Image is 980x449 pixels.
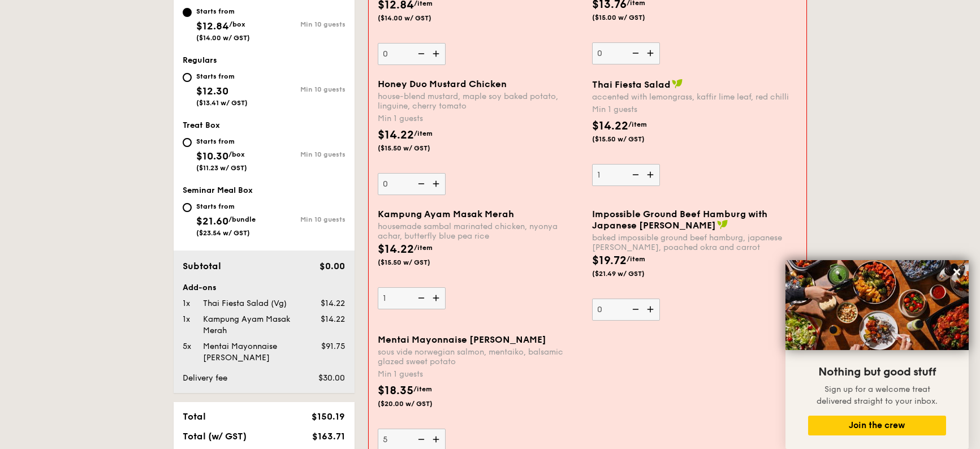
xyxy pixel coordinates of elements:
[183,411,206,422] span: Total
[414,244,433,252] span: /item
[183,203,192,212] input: Starts from$21.60/bundle($23.54 w/ GST)Min 10 guests
[672,79,683,89] img: icon-vegan.f8ff3823.svg
[643,299,660,320] img: icon-add.58712e84.svg
[321,342,345,351] span: $91.75
[628,120,647,128] span: /item
[378,113,583,124] div: Min 1 guests
[183,138,192,147] input: Starts from$10.30/box($11.23 w/ GST)Min 10 guests
[312,411,345,422] span: $150.19
[196,72,248,81] div: Starts from
[378,384,413,398] span: $18.35
[196,150,228,162] span: $10.30
[318,373,345,383] span: $30.00
[627,255,645,263] span: /item
[429,287,446,309] img: icon-add.58712e84.svg
[183,55,217,65] span: Regulars
[626,164,643,185] img: icon-reduce.1d2dbef1.svg
[817,385,938,406] span: Sign up for a welcome treat delivered straight to your inbox.
[378,92,583,111] div: house-blend mustard, maple soy baked potato, linguine, cherry tomato
[228,215,256,223] span: /bundle
[429,173,446,195] img: icon-add.58712e84.svg
[196,137,247,146] div: Starts from
[412,43,429,64] img: icon-reduce.1d2dbef1.svg
[196,7,250,16] div: Starts from
[378,287,446,309] input: Kampung Ayam Masak Merahhousemade sambal marinated chicken, nyonya achar, butterfly blue pea rice...
[717,219,728,230] img: icon-vegan.f8ff3823.svg
[198,341,301,364] div: Mentai Mayonnaise [PERSON_NAME]
[378,243,414,256] span: $14.22
[378,369,583,380] div: Min 1 guests
[321,314,345,324] span: $14.22
[183,185,253,195] span: Seminar Meal Box
[196,34,250,42] span: ($14.00 w/ GST)
[378,258,455,267] span: ($15.50 w/ GST)
[592,13,669,22] span: ($15.00 w/ GST)
[592,119,628,133] span: $14.22
[592,164,660,186] input: Thai Fiesta Saladaccented with lemongrass, kaffir lime leaf, red chilliMin 1 guests$14.22/item($1...
[412,173,429,195] img: icon-reduce.1d2dbef1.svg
[414,129,433,137] span: /item
[264,85,346,93] div: Min 10 guests
[592,233,797,252] div: baked impossible ground beef hamburg, japanese [PERSON_NAME], poached okra and carrot
[378,128,414,142] span: $14.22
[378,144,455,153] span: ($15.50 w/ GST)
[626,299,643,320] img: icon-reduce.1d2dbef1.svg
[626,42,643,64] img: icon-reduce.1d2dbef1.svg
[264,150,346,158] div: Min 10 guests
[592,79,671,90] span: Thai Fiesta Salad
[229,20,245,28] span: /box
[198,314,301,336] div: Kampung Ayam Masak Merah
[320,261,345,271] span: $0.00
[183,120,220,130] span: Treat Box
[592,209,767,231] span: Impossible Ground Beef Hamburg with Japanese [PERSON_NAME]
[183,261,221,271] span: Subtotal
[378,334,546,345] span: Mentai Mayonnaise [PERSON_NAME]
[378,173,446,195] input: Honey Duo Mustard Chickenhouse-blend mustard, maple soy baked potato, linguine, cherry tomatoMin ...
[178,341,198,352] div: 5x
[196,215,228,227] span: $21.60
[643,42,660,64] img: icon-add.58712e84.svg
[785,260,969,350] img: DSC07876-Edit02-Large.jpeg
[196,85,228,97] span: $12.30
[196,20,229,32] span: $12.84
[412,287,429,309] img: icon-reduce.1d2dbef1.svg
[592,92,797,102] div: accented with lemongrass, kaffir lime leaf, red chilli
[808,416,946,435] button: Join the crew
[228,150,245,158] span: /box
[198,298,301,309] div: Thai Fiesta Salad (Vg)
[592,269,669,278] span: ($21.49 w/ GST)
[196,99,248,107] span: ($13.41 w/ GST)
[643,164,660,185] img: icon-add.58712e84.svg
[312,431,345,442] span: $163.71
[196,202,256,211] div: Starts from
[196,229,250,237] span: ($23.54 w/ GST)
[592,299,660,321] input: Impossible Ground Beef Hamburg with Japanese [PERSON_NAME]baked impossible ground beef hamburg, j...
[378,43,446,65] input: basil scented multigrain rice, braised celery mushroom cabbage, hanjuku eggMin 1 guests$12.84/ite...
[178,298,198,309] div: 1x
[378,79,507,89] span: Honey Duo Mustard Chicken
[592,254,627,267] span: $19.72
[196,164,247,172] span: ($11.23 w/ GST)
[592,135,669,144] span: ($15.50 w/ GST)
[378,222,583,241] div: housemade sambal marinated chicken, nyonya achar, butterfly blue pea rice
[592,104,797,115] div: Min 1 guests
[183,373,227,383] span: Delivery fee
[429,43,446,64] img: icon-add.58712e84.svg
[264,20,346,28] div: Min 10 guests
[178,314,198,325] div: 1x
[378,399,455,408] span: ($20.00 w/ GST)
[818,365,936,379] span: Nothing but good stuff
[183,282,346,293] div: Add-ons
[321,299,345,308] span: $14.22
[378,14,455,23] span: ($14.00 w/ GST)
[592,42,660,64] input: indian inspired cajun chicken, housmade pesto, spiced black riceMin 1 guests$13.76/item($15.00 w/...
[183,73,192,82] input: Starts from$12.30($13.41 w/ GST)Min 10 guests
[378,347,583,366] div: sous vide norwegian salmon, mentaiko, balsamic glazed sweet potato
[378,209,514,219] span: Kampung Ayam Masak Merah
[948,263,966,281] button: Close
[183,8,192,17] input: Starts from$12.84/box($14.00 w/ GST)Min 10 guests
[183,431,247,442] span: Total (w/ GST)
[264,215,346,223] div: Min 10 guests
[413,385,432,393] span: /item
